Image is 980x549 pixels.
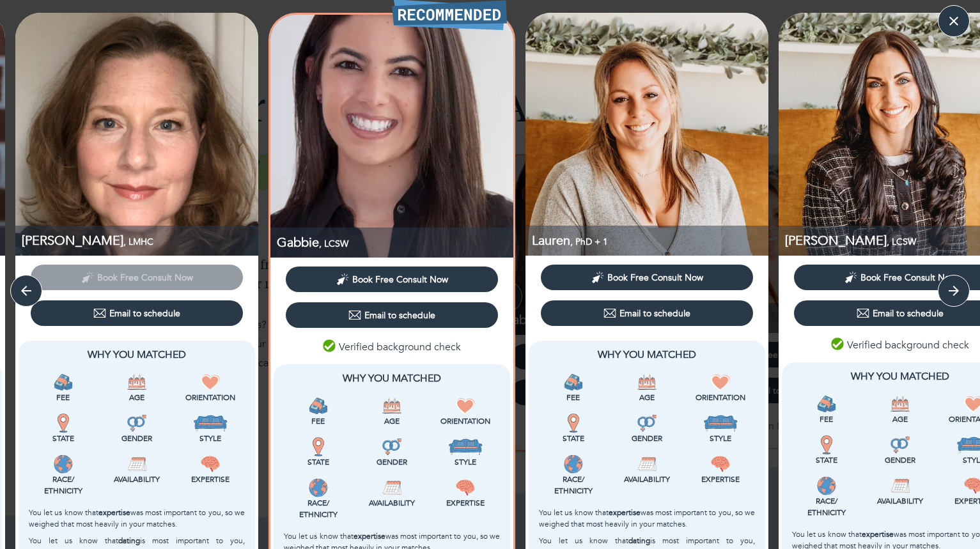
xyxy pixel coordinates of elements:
[127,414,146,433] img: Gender
[382,437,401,456] img: Gender
[127,454,146,474] img: Availability
[284,497,352,520] p: Race/ Ethnicity
[176,392,245,403] p: Orientation
[29,433,97,444] p: State
[201,373,220,392] img: Orientation
[31,270,243,282] span: This provider has not yet shared their calendar link. Please email the provider to schedule
[29,474,97,497] p: Race/ Ethnicity
[348,309,435,321] div: Email to schedule
[541,265,753,290] button: Book Free Consult Now
[309,437,328,456] img: State
[323,339,461,355] p: Verified background check
[98,507,130,518] b: expertise
[792,495,860,518] p: Race/ Ethnicity
[456,478,475,497] img: Expertise
[637,373,657,392] img: Age
[354,531,385,541] b: expertise
[607,272,703,284] span: Book Free Consult Now
[866,454,934,466] p: Gender
[123,236,153,248] span: , LMHC
[54,414,73,433] img: State
[31,300,243,326] button: Email to schedule
[357,497,426,509] p: Availability
[687,474,755,485] p: Expertise
[102,433,171,444] p: Gender
[817,435,836,454] img: State
[102,392,171,403] p: Age
[866,495,934,507] p: Availability
[866,414,934,425] p: Age
[541,300,753,326] button: Email to schedule
[432,497,500,509] p: Expertise
[176,433,245,444] p: Style
[887,236,916,248] span: , LCSW
[193,414,228,433] img: Style
[284,437,352,468] div: This provider is licensed to work in your state.
[432,415,500,427] p: Orientation
[93,307,180,320] div: Email to schedule
[628,536,650,546] b: dating
[284,456,352,468] p: State
[309,478,328,497] img: Race/<br />Ethnicity
[637,454,657,474] img: Availability
[711,373,730,392] img: Orientation
[637,414,657,433] img: Gender
[15,13,258,256] img: Michelle Spellacy profile
[831,337,969,353] p: Verified background check
[612,433,681,444] p: Gender
[54,373,73,392] img: Fee
[891,435,910,454] img: Gender
[29,347,245,362] p: Why You Matched
[29,392,97,403] p: Fee
[703,414,738,433] img: Style
[539,507,755,530] p: You let us know that was most important to you, so we weighed that most heavily in your matches.
[525,13,768,256] img: Lauren Hoffman profile
[286,302,498,328] button: Email to schedule
[357,415,426,427] p: Age
[612,474,681,485] p: Availability
[857,307,944,320] div: Email to schedule
[564,414,583,433] img: State
[891,476,910,495] img: Availability
[891,394,910,414] img: Age
[309,396,328,415] img: Fee
[817,476,836,495] img: Race/<br />Ethnicity
[102,474,171,485] p: Availability
[118,536,140,546] b: dating
[54,454,73,474] img: Race/<br />Ethnicity
[176,474,245,485] p: Expertise
[352,274,448,286] span: Book Free Consult Now
[448,437,483,456] img: Style
[29,507,245,530] p: You let us know that was most important to you, so we weighed that most heavily in your matches.
[792,414,860,425] p: Fee
[270,15,513,258] img: Gabbie Veevers-Carter profile
[284,415,352,427] p: Fee
[539,433,607,444] p: State
[22,232,258,249] p: LMHC
[687,392,755,403] p: Orientation
[711,454,730,474] img: Expertise
[382,478,401,497] img: Availability
[539,347,755,362] p: Why You Matched
[612,392,681,403] p: Age
[570,236,608,248] span: , PhD + 1
[792,454,860,466] p: State
[432,456,500,468] p: Style
[286,267,498,292] button: Book Free Consult Now
[29,414,97,444] div: This provider is licensed to work in your state.
[609,507,641,518] b: expertise
[817,394,836,414] img: Fee
[862,529,894,539] b: expertise
[277,234,513,251] p: LCSW
[201,454,220,474] img: Expertise
[539,474,607,497] p: Race/ Ethnicity
[319,238,348,250] span: , LCSW
[860,272,956,284] span: Book Free Consult Now
[357,456,426,468] p: Gender
[687,433,755,444] p: Style
[284,371,500,386] p: Why You Matched
[532,232,768,249] p: PhD, LCSW
[539,392,607,403] p: Fee
[382,396,401,415] img: Age
[564,373,583,392] img: Fee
